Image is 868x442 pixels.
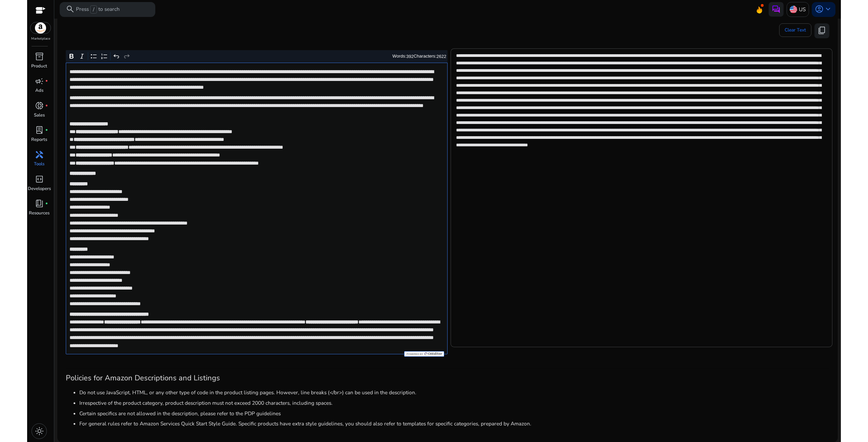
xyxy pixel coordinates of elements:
p: Developers [28,186,51,192]
span: account_circle [815,5,824,14]
li: Certain specifics are not allowed in the description, please refer to the PDP guidelines [79,409,829,417]
li: Irrespective of the product category, product description must not exceed 2000 characters, includ... [79,399,829,407]
a: inventory_2Product [27,51,51,75]
span: code_blocks [35,175,44,184]
span: search [66,5,75,14]
button: Clear Text [779,23,811,37]
img: amazon.svg [31,22,51,34]
p: Tools [34,161,44,168]
li: Do not use JavaScript, HTML, or any other type of code in the product listing pages. However, lin... [79,388,829,396]
button: content_copy [814,23,829,38]
a: handymanTools [27,149,51,173]
label: 392 [406,54,414,59]
span: content_copy [817,26,826,35]
div: Words: Characters: [392,52,446,61]
p: Product [31,63,47,70]
span: fiber_manual_record [45,202,48,205]
span: light_mode [35,427,44,436]
span: / [90,5,97,14]
span: Clear Text [785,23,806,37]
p: Resources [29,210,50,217]
span: Powered by [406,353,423,356]
span: fiber_manual_record [45,80,48,83]
a: lab_profilefiber_manual_recordReports [27,124,51,149]
span: keyboard_arrow_down [824,5,832,14]
span: book_4 [35,199,44,208]
span: lab_profile [35,126,44,134]
li: For general rules refer to Amazon Services Quick Start Style Guide. Specific products have extra ... [79,420,829,427]
span: donut_small [35,101,44,110]
div: Rich Text Editor. Editing area: main. Press Alt+0 for help. [66,63,448,354]
p: Marketplace [31,36,50,41]
a: donut_smallfiber_manual_recordSales [27,100,51,124]
img: us.svg [790,6,797,13]
a: book_4fiber_manual_recordResources [27,198,51,222]
span: fiber_manual_record [45,129,48,132]
a: campaignfiber_manual_recordAds [27,75,51,100]
label: 2622 [436,54,446,59]
a: code_blocksDevelopers [27,173,51,198]
div: Editor toolbar [66,50,448,63]
span: fiber_manual_record [45,104,48,107]
p: US [799,3,806,15]
span: campaign [35,77,44,86]
h3: Policies for Amazon Descriptions and Listings [66,374,829,382]
p: Press to search [76,5,120,14]
p: Ads [35,87,43,94]
span: inventory_2 [35,52,44,61]
p: Reports [31,136,47,143]
span: handyman [35,150,44,159]
p: Sales [34,112,45,119]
